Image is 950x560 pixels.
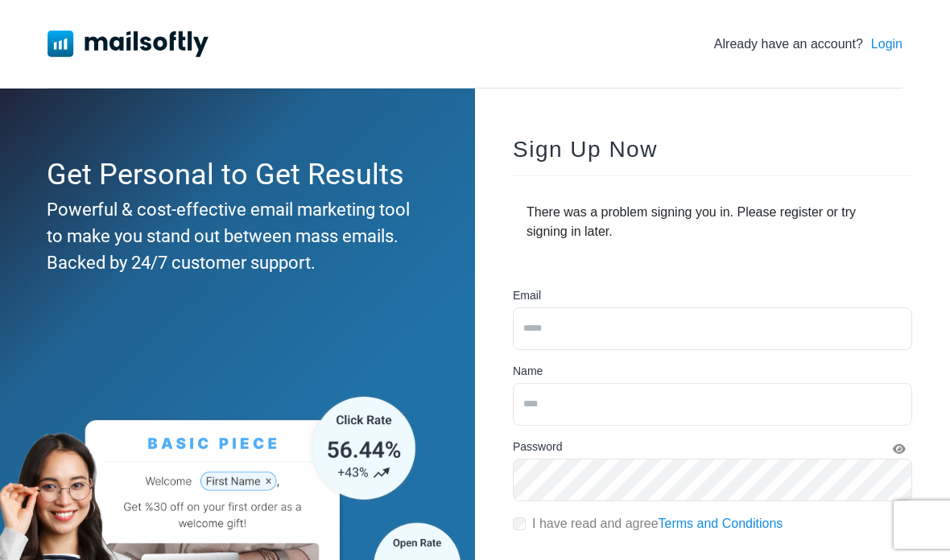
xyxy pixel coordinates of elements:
label: Name [513,363,543,380]
div: Get Personal to Get Results [47,153,420,196]
a: Terms and Conditions [659,517,783,530]
i: Show Password [893,443,906,455]
div: Already have an account? [714,35,902,54]
div: Powerful & cost-effective email marketing tool to make you stand out between mass emails. Backed ... [47,196,420,276]
label: I have read and agree [532,514,783,533]
a: Login [871,35,902,54]
div: There was a problem signing you in. Please register or try signing in later. [513,189,912,255]
span: Sign Up Now [513,137,658,162]
img: Mailsoftly [47,31,209,56]
label: Password [513,439,562,455]
label: Email [513,287,541,304]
